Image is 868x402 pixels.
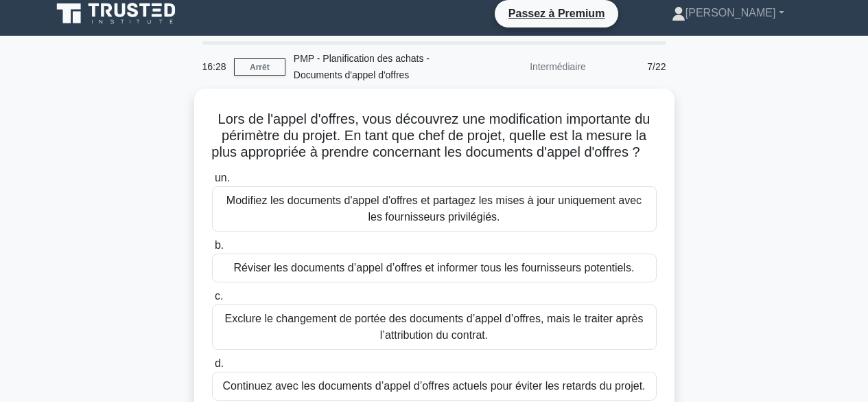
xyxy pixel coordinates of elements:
font: Continuez avec les documents d’appel d’offres actuels pour éviter les retards du projet. [222,380,645,392]
font: Lors de l'appel d'offres, vous découvrez une modification importante du périmètre du projet. En t... [211,111,650,159]
font: Arrêt [250,63,270,72]
font: d. [215,357,224,369]
a: Arrêt [234,58,285,76]
font: 7/22 [647,61,666,72]
font: PMP - Planification des achats - Documents d'appel d'offres [294,53,430,80]
font: b. [215,239,224,251]
font: [PERSON_NAME] [685,7,776,19]
font: c. [215,290,223,302]
font: Exclure le changement de portée des documents d’appel d’offres, mais le traiter après l’attributi... [225,313,644,341]
font: Réviser les documents d’appel d’offres et informer tous les fournisseurs potentiels. [234,262,635,273]
font: Intermédiaire [530,61,586,72]
font: Modifiez les documents d'appel d'offres et partagez les mises à jour uniquement avec les fourniss... [226,194,642,223]
a: Passez à Premium [500,5,613,22]
font: Passez à Premium [508,8,605,19]
div: 16:28 [194,53,234,80]
font: un. [215,172,230,183]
